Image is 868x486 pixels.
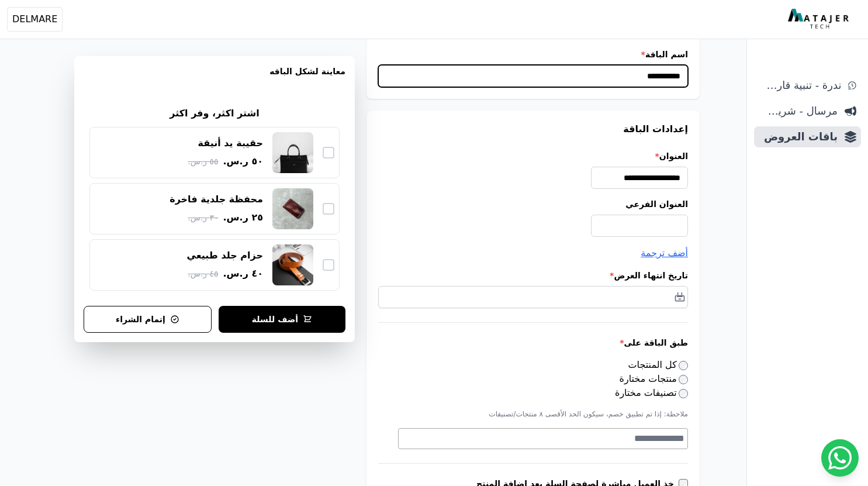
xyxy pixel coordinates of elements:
h3: إعدادات الباقة [378,122,688,136]
span: ندرة - تنبية قارب علي النفاذ [759,77,841,94]
h2: اشتر اكثر، وفر اكثر [170,106,259,120]
input: منتجات مختارة [679,375,688,384]
textarea: Search [399,432,684,446]
button: أضف للسلة [219,306,345,333]
input: تصنيفات مختارة [679,389,688,398]
span: DELMARE [12,12,57,26]
label: تاريخ انتهاء العرض [378,270,688,281]
label: كل المنتجات [628,359,689,370]
p: ملاحظة: إذا تم تطبيق خصم، سيكون الحد الأقصى ٨ منتجات/تصنيفات [378,409,688,419]
label: العنوان الفرعي [378,198,688,210]
div: حزام جلد طبيعي [187,249,264,262]
span: ٤٥ ر.س. [188,268,218,280]
label: اسم الباقة [378,49,688,60]
span: مرسال - شريط دعاية [759,103,838,119]
label: تصنيفات مختارة [615,387,688,398]
button: DELMARE [7,7,63,32]
img: MatajerTech Logo [788,9,852,30]
span: باقات العروض [759,129,838,145]
label: العنوان [378,150,688,162]
button: إتمام الشراء [84,306,212,333]
input: كل المنتجات [679,361,688,370]
img: محفظة جلدية فاخرة [272,188,313,229]
label: منتجات مختارة [620,373,688,384]
span: ٥٠ ر.س. [223,154,263,168]
span: ٥٥ ر.س. [188,156,218,168]
div: حقيبة يد أنيقة [198,137,263,150]
h3: معاينة لشكل الباقه [84,66,345,91]
img: حزام جلد طبيعي [272,244,313,285]
button: أضف ترجمة [641,246,688,260]
span: ٢٥ ر.س. [223,211,263,225]
span: ٤٠ ر.س. [223,267,263,281]
div: محفظة جلدية فاخرة [170,193,263,206]
span: أضف ترجمة [641,247,688,258]
span: ٣٠ ر.س. [188,212,218,224]
label: طبق الباقة على [378,337,688,349]
img: حقيبة يد أنيقة [272,132,313,173]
